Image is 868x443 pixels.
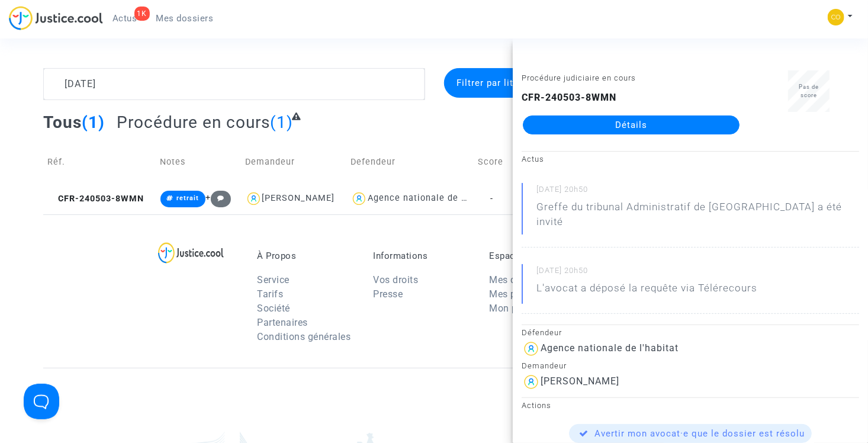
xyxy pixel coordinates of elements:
a: Tarifs [257,288,283,300]
img: logo-lg.svg [158,242,224,264]
img: 5a13cfc393247f09c958b2f13390bacc [828,9,844,25]
a: Service [257,274,290,285]
td: Notes [156,141,241,183]
a: Conditions générales [257,331,351,342]
span: Avertir mon avocat·e que le dossier est résolu [594,428,805,439]
span: Procédure en cours [117,113,270,132]
span: + [205,192,231,203]
a: Mon profil [489,303,535,314]
td: Demandeur [241,141,346,183]
span: Filtrer par litige [456,78,527,88]
img: icon-user.svg [245,190,262,207]
small: Actions [522,401,551,410]
small: [DATE] 20h50 [536,265,859,281]
td: Score [474,141,510,183]
small: Défendeur [522,328,562,337]
img: icon-user.svg [522,339,541,358]
span: Mes dossiers [156,13,214,24]
p: Informations [373,251,471,261]
a: Société [257,303,290,314]
td: Type de dossier [510,141,637,183]
span: (1) [82,113,105,132]
small: Demandeur [522,361,567,370]
div: [PERSON_NAME] [262,193,335,203]
b: CFR-240503-8WMN [522,92,616,103]
small: Procédure judiciaire en cours [522,73,636,82]
a: Mes procédures [489,288,560,300]
div: 1K [134,7,150,21]
p: L'avocat a déposé la requête via Télérecours [536,281,757,301]
p: À Propos [257,251,355,261]
span: retrait [176,194,199,202]
a: Mes dossiers [147,9,223,27]
iframe: Help Scout Beacon - Open [24,384,59,419]
span: Pas de score [799,84,819,98]
small: [DATE] 20h50 [536,184,859,200]
span: Actus [112,13,137,24]
img: jc-logo.svg [9,6,103,30]
p: Espace Personnel [489,251,587,261]
a: Vos droits [373,274,418,285]
td: Defendeur [346,141,474,183]
td: Contestation du retrait de [PERSON_NAME] par l'ANAH (mandataire) [510,183,637,214]
div: [PERSON_NAME] [541,375,619,387]
p: Greffe du tribunal Administratif de [GEOGRAPHIC_DATA] a été invité [536,200,859,235]
div: Agence nationale de l'habitat [541,342,679,354]
img: icon-user.svg [522,373,541,391]
a: Détails [523,115,740,134]
span: Tous [43,113,82,132]
a: Mes dossiers [489,274,548,285]
div: Agence nationale de l'habitat [368,193,498,203]
span: (1) [270,113,293,132]
span: - [490,194,493,204]
small: Actus [522,155,544,163]
span: CFR-240503-8WMN [47,194,144,204]
img: icon-user.svg [351,190,368,207]
a: Partenaires [257,317,308,328]
td: Réf. [43,141,156,183]
a: Presse [373,288,403,300]
a: 1KActus [103,9,147,27]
